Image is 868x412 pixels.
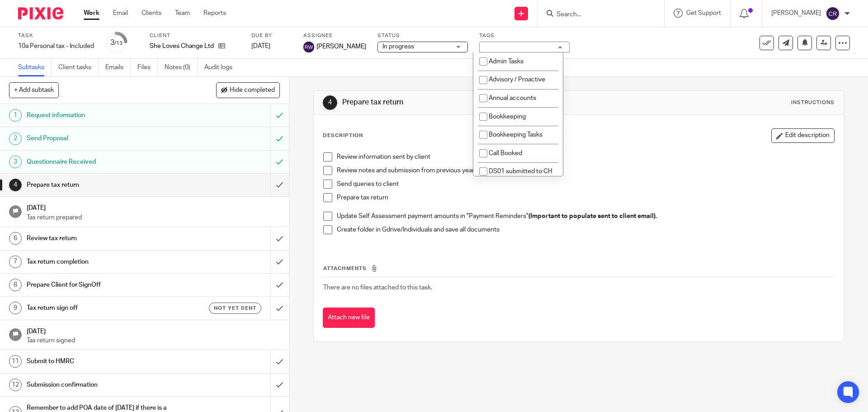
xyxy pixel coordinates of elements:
div: Instructions [791,99,835,106]
div: 7 [9,256,22,268]
a: Clients [142,9,161,18]
button: + Add subtask [9,82,59,98]
h1: Prepare tax return [27,178,183,192]
span: [PERSON_NAME] [316,42,366,51]
img: Pixie [18,7,63,19]
p: Update Self Assessment payment amounts in "Payment Reminders" [337,212,834,221]
h1: Review tax return [27,232,183,245]
span: DS01 submitted to CH [489,168,552,175]
h1: Prepare tax return [342,98,598,107]
span: Not yet sent [214,304,256,312]
div: 9 [9,302,22,314]
span: Advisory / Proactive [489,76,545,83]
a: Audit logs [204,59,239,76]
a: Email [113,9,128,18]
span: In progress [382,43,414,50]
p: Description [323,132,363,139]
span: Attachments [323,266,367,271]
label: Due by [251,32,292,39]
h1: Send Proposal [27,132,183,145]
a: Reports [203,9,226,18]
div: 4 [323,95,337,110]
span: Get Support [686,10,721,16]
p: She Loves Change Ltd [150,42,214,51]
div: 2 [9,133,22,145]
h1: Tax return sign off [27,301,183,315]
span: Bookkeeping Tasks [489,132,542,138]
h1: Request information [27,109,183,122]
p: [PERSON_NAME] [771,9,821,18]
a: Client tasks [58,59,99,76]
strong: (Important to populate sent to client email). [528,213,657,219]
p: Review information sent by client [337,152,834,161]
label: Client [150,32,240,39]
p: Prepare tax return [337,193,834,202]
div: 3 [9,156,22,168]
a: Emails [105,59,131,76]
span: Call Booked [489,150,522,156]
span: Hide completed [230,87,275,94]
a: Notes (0) [165,59,198,76]
button: Attach new file [323,308,375,328]
label: Tags [479,32,570,39]
small: /13 [114,41,123,46]
div: 11 [9,355,22,368]
p: Tax return prepared [27,213,280,222]
button: Edit description [771,128,835,143]
div: 10a Personal tax - Included [18,42,94,51]
a: Team [175,9,190,18]
div: 12 [9,379,22,391]
input: Search [556,11,637,19]
h1: [DATE] [27,201,280,213]
p: Create folder in Gdrive/Individuals and save all documents [337,225,834,234]
img: svg%3E [303,42,314,52]
a: Work [84,9,99,18]
button: Hide completed [216,82,280,98]
h1: Prepare Client for SignOff [27,278,183,292]
div: 1 [9,109,22,122]
span: Annual accounts [489,95,536,101]
span: There are no files attached to this task. [323,284,432,291]
img: svg%3E [826,6,840,21]
span: [DATE] [251,43,270,49]
p: Review notes and submission from previous years [337,166,834,175]
a: Subtasks [18,59,52,76]
h1: [DATE] [27,325,280,336]
p: Send queries to client [337,180,834,189]
h1: Submit to HMRC [27,355,183,368]
label: Status [377,32,468,39]
h1: Questionnaire Received [27,155,183,169]
span: Bookkeeping [489,114,526,120]
div: 8 [9,279,22,291]
p: Tax return signed [27,336,280,345]
h1: Submission confirmation [27,378,183,392]
div: 3 [110,38,123,48]
span: Admin Tasks [489,58,524,65]
div: 6 [9,232,22,245]
label: Assignee [303,32,366,39]
div: 4 [9,179,22,191]
a: Files [137,59,158,76]
h1: Tax return completion [27,255,183,269]
label: Task [18,32,94,39]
